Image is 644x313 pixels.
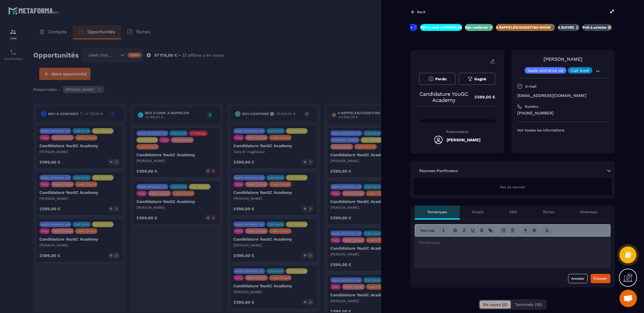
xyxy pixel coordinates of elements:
[591,274,610,283] button: Envoyer
[515,302,542,307] span: Terminés (16)
[543,210,554,214] p: Tâches
[509,210,517,214] p: SMS
[527,68,563,72] p: leads entrants vsl
[419,168,458,173] p: Réponses Planificateur
[435,77,447,81] span: Perdu
[500,185,525,189] span: Pas de donnée
[419,73,456,85] button: Perdu
[480,300,511,309] button: En cours (0)
[447,138,480,142] h5: [PERSON_NAME]
[459,73,495,85] button: Gagné
[517,128,609,133] p: Voir toutes les informations
[525,104,538,109] p: Numéro
[468,91,495,103] p: 2 599,00 €
[544,56,582,62] a: [PERSON_NAME]
[568,274,588,283] button: Annuler
[511,300,546,309] button: Terminés (16)
[517,110,609,116] p: [PHONE_NUMBER]
[472,210,484,214] p: Emails
[525,84,537,89] p: E-mail
[594,276,607,281] div: Envoyer
[483,302,507,307] span: En cours (0)
[419,130,495,134] p: Responsable
[571,68,589,72] p: Call book
[474,77,486,81] span: Gagné
[428,210,447,214] p: Remarques
[580,210,598,214] p: WhatsApp
[619,290,637,307] div: Ouvrir le chat
[594,68,601,74] p: +4
[419,91,468,103] p: Candidature YouGC Academy
[517,93,609,98] p: [EMAIL_ADDRESS][DOMAIN_NAME]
